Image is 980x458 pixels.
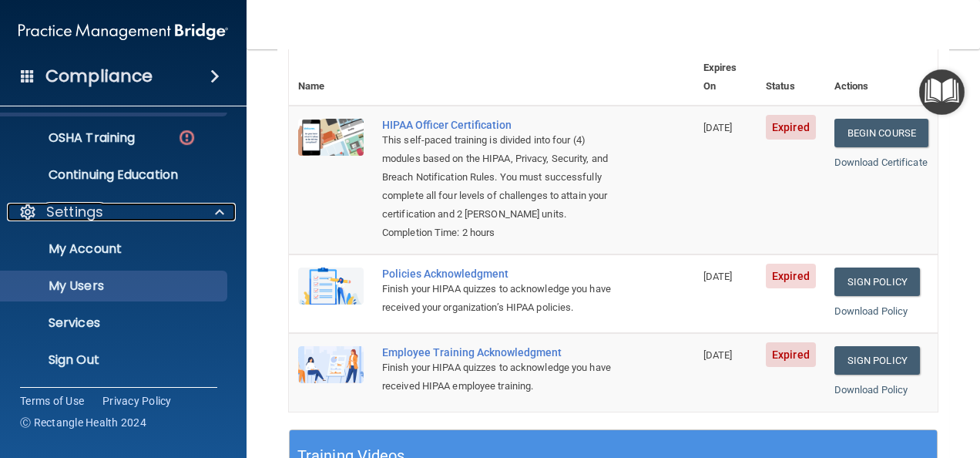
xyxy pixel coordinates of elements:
[20,415,146,430] span: Ⓒ Rectangle Health 2024
[766,115,816,140] span: Expired
[694,49,757,106] th: Expires On
[46,203,103,221] p: Settings
[919,69,965,115] button: Open Resource Center
[18,16,228,47] img: PMB logo
[757,49,825,106] th: Status
[825,49,938,106] th: Actions
[834,305,908,317] a: Download Policy
[177,128,196,147] img: danger-circle.6113f641.png
[10,352,220,368] p: Sign Out
[834,268,920,296] a: Sign Policy
[766,342,816,367] span: Expired
[289,49,373,106] th: Name
[834,119,928,147] a: Begin Course
[903,352,962,410] iframe: Drift Widget Chat Controller
[102,393,172,409] a: Privacy Policy
[834,384,908,396] a: Download Policy
[382,359,617,396] div: Finish your HIPAA quizzes to acknowledge you have received HIPAA employee training.
[382,224,617,242] div: Completion Time: 2 hours
[703,349,733,361] span: [DATE]
[834,157,928,168] a: Download Certificate
[703,122,733,133] span: [DATE]
[382,346,617,359] div: Employee Training Acknowledgment
[10,315,220,331] p: Services
[20,393,84,409] a: Terms of Use
[10,167,220,183] p: Continuing Education
[382,119,617,131] a: HIPAA Officer Certification
[703,271,733,282] span: [DATE]
[10,241,220,257] p: My Account
[45,66,153,87] h4: Compliance
[382,280,617,317] div: Finish your HIPAA quizzes to acknowledge you have received your organization’s HIPAA policies.
[10,278,220,294] p: My Users
[766,264,816,288] span: Expired
[10,130,135,146] p: OSHA Training
[834,346,920,375] a: Sign Policy
[382,131,617,224] div: This self-paced training is divided into four (4) modules based on the HIPAA, Privacy, Security, ...
[18,203,224,221] a: Settings
[382,268,617,280] div: Policies Acknowledgment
